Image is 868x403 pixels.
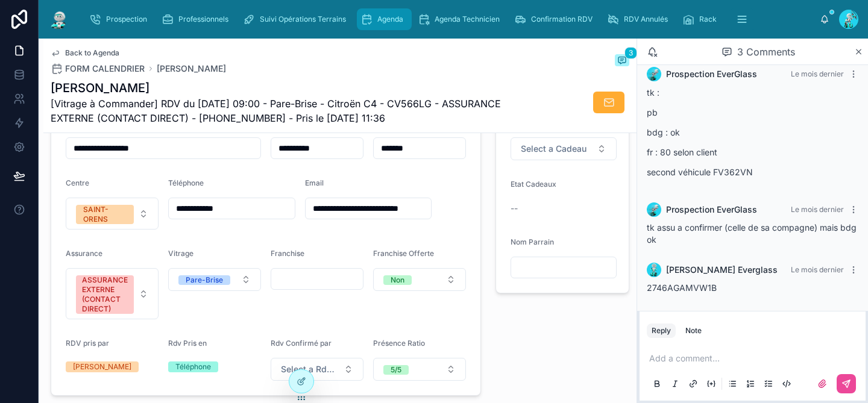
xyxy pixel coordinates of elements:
[647,126,858,139] p: bdg : ok
[66,339,109,348] span: RDV pris par
[681,323,706,338] button: Note
[373,249,434,258] span: Franchise Offerte
[271,339,332,348] span: Rdv Confirmé par
[377,14,403,24] span: Agenda
[511,202,518,214] span: --
[791,265,844,274] span: Le mois dernier
[48,10,70,29] img: App logo
[685,326,702,336] div: Note
[414,8,508,30] a: Agenda Technicien
[175,361,211,372] div: Téléphone
[791,205,844,214] span: Le mois dernier
[391,365,401,375] div: 5/5
[511,8,601,30] a: Confirmation RDV
[511,237,554,246] span: Nom Parrain
[65,63,145,75] span: FORM CALENDRIER
[51,96,539,125] span: [Vitrage à Commander] RDV du [DATE] 09:00 - Pare-Brise - Citroën C4 - CV566LG - ASSURANCE EXTERNE...
[86,8,156,30] a: Prospection
[603,8,676,30] a: RDV Annulés
[158,8,237,30] a: Professionnels
[647,283,717,293] span: 2746AGAMVW1B
[791,69,844,78] span: Le mois dernier
[521,143,587,155] span: Select a Cadeau
[511,180,556,189] span: Etat Cadeaux
[168,249,193,258] span: Vitrage
[80,6,820,33] div: scrollable content
[51,48,119,58] a: Back to Agenda
[373,358,466,381] button: Select Button
[647,106,858,119] p: pb
[239,8,354,30] a: Suivi Opérations Terrains
[66,249,102,258] span: Assurance
[168,268,261,291] button: Select Button
[66,268,159,319] button: Select Button
[106,14,147,24] span: Prospection
[305,178,324,187] span: Email
[178,14,228,24] span: Professionnels
[51,80,539,96] h1: [PERSON_NAME]
[281,363,339,375] span: Select a Rdv Confirmé par
[624,47,637,59] span: 3
[647,166,858,178] p: second véhicule FV362VN
[373,339,425,348] span: Présence Ratio
[679,8,725,30] a: Rack
[647,86,858,99] p: tk :
[271,249,304,258] span: Franchise
[51,63,145,75] a: FORM CALENDRIER
[737,45,795,59] span: 3 Comments
[666,204,757,216] span: Prospection EverGlass
[624,14,668,24] span: RDV Annulés
[271,358,363,381] button: Select Button
[157,63,226,75] a: [PERSON_NAME]
[83,205,127,224] div: SAINT-ORENS
[168,178,204,187] span: Téléphone
[511,137,617,160] button: Select Button
[373,268,466,291] button: Select Button
[168,339,207,348] span: Rdv Pris en
[647,146,858,158] p: fr : 80 selon client
[65,48,119,58] span: Back to Agenda
[647,222,857,245] span: tk assu a confirmer (celle de sa compagne) mais bdg ok
[666,264,778,276] span: [PERSON_NAME] Everglass
[647,323,676,338] button: Reply
[357,8,412,30] a: Agenda
[699,14,717,24] span: Rack
[666,68,757,80] span: Prospection EverGlass
[66,178,89,187] span: Centre
[615,54,629,69] button: 3
[73,361,131,372] div: [PERSON_NAME]
[391,275,404,285] div: Non
[260,14,346,24] span: Suivi Opérations Terrains
[531,14,593,24] span: Confirmation RDV
[186,275,223,285] div: Pare-Brise
[66,198,159,230] button: Select Button
[435,14,500,24] span: Agenda Technicien
[82,275,128,314] div: ASSURANCE EXTERNE (CONTACT DIRECT)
